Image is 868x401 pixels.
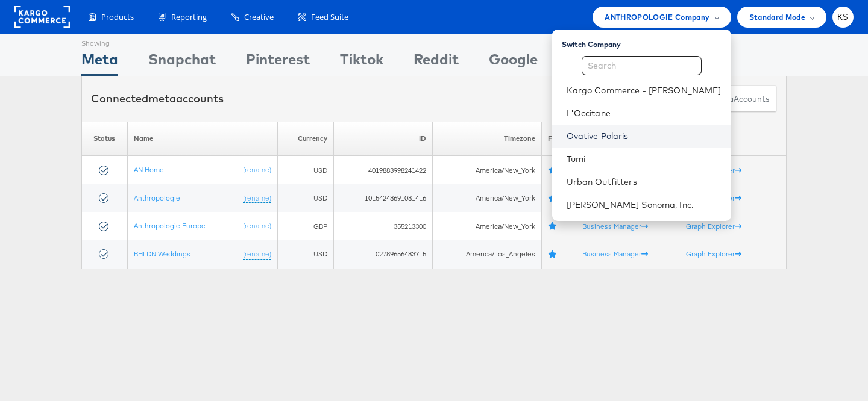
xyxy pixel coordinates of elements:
div: Google [489,49,538,76]
td: 10154248691081416 [334,184,433,213]
a: Graph Explorer [686,249,741,258]
span: Products [101,11,134,23]
span: Reporting [171,11,207,23]
td: USD [277,156,333,184]
span: meta [148,92,176,105]
a: Tumi [567,153,722,165]
div: Meta [81,49,118,76]
td: America/New_York [432,184,541,213]
span: Creative [244,11,274,23]
a: Business Manager [582,249,648,258]
a: Business Manager [582,222,648,231]
div: Switch Company [562,34,731,49]
a: Anthropologie Europe [134,221,206,230]
a: [PERSON_NAME] Sonoma, Inc. [567,199,722,211]
div: Showing [81,34,118,49]
th: Timezone [432,122,541,156]
a: (rename) [243,193,271,204]
span: Standard Mode [749,11,805,23]
th: ID [334,122,433,156]
td: USD [277,184,333,213]
span: ANTHROPOLOGIE Company [605,11,709,23]
td: USD [277,240,333,269]
span: Feed Suite [311,11,348,23]
th: Status [82,122,128,156]
a: AN Home [134,165,164,174]
div: Snapchat [148,49,216,76]
input: Search [582,56,702,75]
a: (rename) [243,249,271,260]
a: (rename) [243,221,271,231]
a: (rename) [243,165,271,175]
td: 355213300 [334,212,433,240]
a: BHLDN Weddings [134,249,190,258]
td: America/New_York [432,212,541,240]
a: Graph Explorer [686,222,741,231]
a: L'Occitane [567,107,722,119]
div: Connected accounts [91,91,224,107]
td: GBP [277,212,333,240]
a: Urban Outfitters [567,176,722,188]
div: Reddit [414,49,459,76]
div: Tiktok [340,49,383,76]
td: America/New_York [432,156,541,184]
div: Pinterest [246,49,310,76]
th: Name [127,122,277,156]
th: Currency [277,122,333,156]
td: 4019883998241422 [334,156,433,184]
a: Ovative Polaris [567,130,722,142]
a: Anthropologie [134,193,180,202]
a: Kargo Commerce - [PERSON_NAME] [567,84,722,96]
td: America/Los_Angeles [432,240,541,269]
td: 102789656483715 [334,240,433,269]
span: KS [837,13,849,21]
